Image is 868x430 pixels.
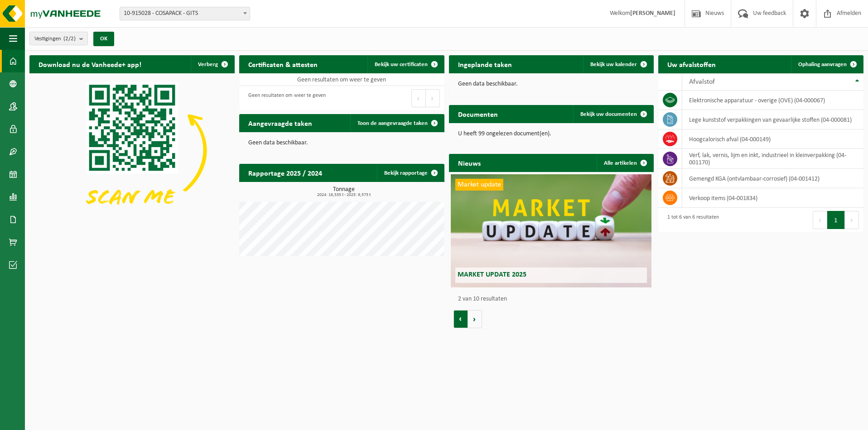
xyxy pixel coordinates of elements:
td: verkoop items (04-001834) [682,188,863,208]
div: Geen resultaten om weer te geven [244,88,326,108]
p: 2 van 10 resultaten [458,296,650,302]
count: (2/2) [63,36,76,42]
button: Next [845,211,859,229]
button: Volgende [468,310,482,328]
span: Market update 2025 [458,271,526,278]
td: Geen resultaten om weer te geven [239,73,444,86]
h2: Ingeplande taken [449,55,521,73]
span: Ophaling aanvragen [798,62,847,67]
a: Bekijk rapportage [377,164,444,182]
p: Geen data beschikbaar. [248,140,435,146]
a: Bekijk uw documenten [573,105,653,123]
span: Market update [455,179,503,191]
h2: Download nu de Vanheede+ app! [29,55,150,73]
button: 1 [827,211,845,229]
div: 1 tot 6 van 6 resultaten [663,210,719,230]
p: Geen data beschikbaar. [458,81,645,87]
button: Previous [813,211,827,229]
strong: [PERSON_NAME] [630,10,675,17]
button: Next [426,89,440,107]
button: Verberg [191,55,234,73]
span: 10-915028 - COSAPACK - GITS [120,7,250,20]
a: Bekijk uw certificaten [367,55,444,73]
h2: Aangevraagde taken [239,114,321,132]
h2: Rapportage 2025 / 2024 [239,164,331,182]
h2: Documenten [449,105,507,123]
td: elektronische apparatuur - overige (OVE) (04-000067) [682,91,863,110]
span: Afvalstof [689,78,715,86]
span: Toon de aangevraagde taken [357,120,428,126]
h3: Tonnage [244,186,444,197]
p: U heeft 99 ongelezen document(en). [458,131,645,137]
h2: Certificaten & attesten [239,55,327,73]
td: gemengd KGA (ontvlambaar-corrosief) (04-001412) [682,169,863,188]
span: 2024: 16,535 t - 2025: 9,573 t [244,193,444,197]
td: lege kunststof verpakkingen van gevaarlijke stoffen (04-000081) [682,110,863,129]
button: Previous [411,89,426,107]
a: Alle artikelen [597,154,653,172]
span: Verberg [198,62,218,67]
img: Download de VHEPlus App [29,73,235,227]
button: Vorige [453,310,468,328]
a: Bekijk uw kalender [583,55,653,73]
button: OK [93,32,114,46]
h2: Nieuws [449,154,490,172]
a: Market update Market update 2025 [451,174,652,287]
span: Bekijk uw kalender [590,62,637,67]
td: verf, lak, vernis, lijm en inkt, industrieel in kleinverpakking (04-001170) [682,149,863,169]
h2: Uw afvalstoffen [658,55,725,73]
button: Vestigingen(2/2) [29,32,88,45]
span: Bekijk uw documenten [580,111,637,117]
span: 10-915028 - COSAPACK - GITS [120,7,250,20]
span: Bekijk uw certificaten [375,62,428,67]
span: Vestigingen [34,32,76,46]
td: hoogcalorisch afval (04-000149) [682,129,863,149]
a: Ophaling aanvragen [791,55,863,73]
a: Toon de aangevraagde taken [350,114,444,132]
